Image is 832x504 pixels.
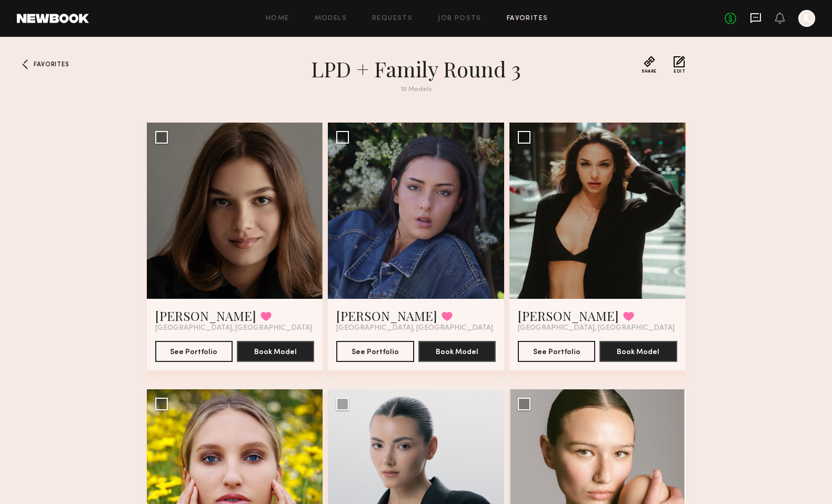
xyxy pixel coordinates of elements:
a: Book Model [418,347,496,356]
a: Job Posts [438,15,482,22]
button: See Portfolio [155,341,233,362]
a: Book Model [599,347,677,356]
div: 10 Models [227,86,606,93]
button: Edit [674,56,685,74]
span: [GEOGRAPHIC_DATA], [GEOGRAPHIC_DATA] [155,324,312,332]
span: [GEOGRAPHIC_DATA], [GEOGRAPHIC_DATA] [518,324,675,332]
button: See Portfolio [518,341,595,362]
button: See Portfolio [336,341,414,362]
button: Book Model [599,341,677,362]
a: Favorites [507,15,548,22]
span: Favorites [34,62,69,68]
a: K [798,10,815,27]
span: Share [641,69,657,74]
a: Home [266,15,289,22]
a: [PERSON_NAME] [155,307,256,324]
a: Book Model [237,347,314,356]
a: Favorites [17,56,34,73]
a: Requests [372,15,413,22]
span: [GEOGRAPHIC_DATA], [GEOGRAPHIC_DATA] [336,324,493,332]
h1: LPD + Family Round 3 [227,56,606,82]
a: Models [315,15,347,22]
a: [PERSON_NAME] [518,307,619,324]
button: Book Model [237,341,314,362]
button: Share [641,56,657,74]
a: [PERSON_NAME] [336,307,437,324]
span: Edit [674,69,685,74]
button: Book Model [418,341,496,362]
